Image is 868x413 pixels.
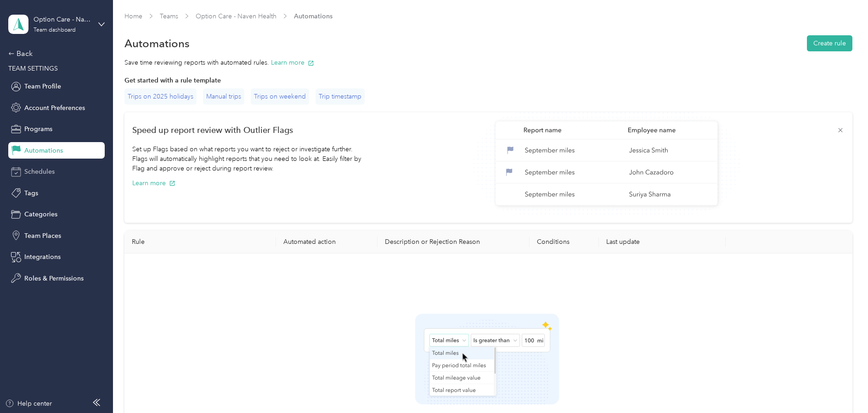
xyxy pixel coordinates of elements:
button: Learn more [271,58,314,67]
span: Programs [24,124,52,134]
button: Learn more [132,178,175,188]
span: Schedules [24,167,55,176]
th: Conditions [530,231,599,253]
button: Create rule [807,35,852,51]
div: Trips on weekend [251,88,309,105]
span: Roles & Permissions [24,274,84,283]
div: Trip timestamp [316,88,365,105]
span: TEAM SETTINGS [8,65,58,72]
div: Option Care - Naven Health [34,15,91,24]
div: Manual trips [203,88,244,105]
span: Automations [24,146,63,155]
th: Rule [124,231,276,253]
span: Account Preferences [24,103,85,113]
span: Automations [294,11,333,21]
h1: Automations [124,39,190,48]
a: Option Care - Naven Health [196,12,276,20]
div: Back [8,48,100,59]
div: Team dashboard [34,28,76,33]
a: Teams [160,12,178,20]
p: Speed up report review with Outlier Flags [132,125,293,135]
div: Get started with a rule template [124,76,852,85]
span: Integrations [24,252,61,262]
th: Automated action [276,231,378,253]
a: Home [124,12,142,20]
p: Set up Flags based on what reports you want to reject or investigate further. Flags will automati... [132,144,370,173]
span: Categories [24,209,57,219]
button: Help center [5,399,52,408]
th: Last update [599,231,726,253]
th: Description or Rejection Reason [378,231,530,253]
span: Team Profile [24,82,61,91]
iframe: Everlance-gr Chat Button Frame [817,362,868,413]
span: Team Places [24,231,61,241]
div: Trips on 2025 holidays [124,88,197,105]
span: Tags [24,188,38,198]
div: Save time reviewing reports with automated rules. [124,58,852,67]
